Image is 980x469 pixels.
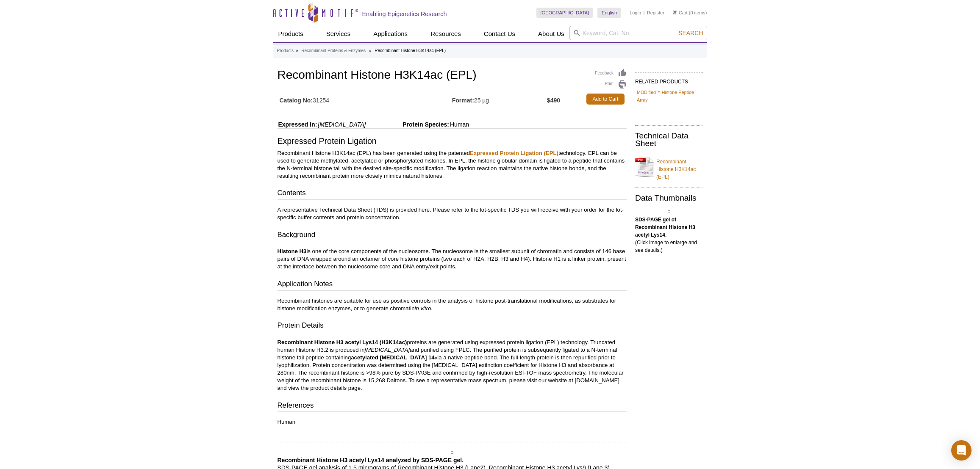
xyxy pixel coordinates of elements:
b: Recombinant Histone H3 acetyl Lys14 (H3K14ac) [278,339,407,345]
p: (Click image to enlarge and see details.) [635,216,703,254]
h3: References [278,400,627,412]
a: Expressed Protein Ligation (EPL) [470,150,558,156]
b: Recombinant Histone H3 acetyl Lys14 analyzed by SDS-PAGE gel. [278,457,464,463]
a: Register [647,10,664,16]
h3: Expressed Protein Ligation [278,137,627,147]
a: About Us [533,26,569,42]
p: is one of the core components of the nucleosome. The nucleosome is the smallest subunit of chroma... [278,248,627,270]
i: [MEDICAL_DATA] [365,347,410,353]
a: Contact Us [479,26,520,42]
a: Add to Cart [586,94,625,105]
li: » [296,48,298,53]
h2: RELATED PRODUCTS [635,72,703,87]
h3: Contents [278,188,627,200]
img: Recombinant Histone H3 acetyl Lys14 analyzed by SDS-PAGE gel. [451,451,453,454]
b: SDS-PAGE gel of Recombinant Histone H3 acetyl Lys14. [635,217,695,238]
a: Applications [368,26,413,42]
td: 25 µg [452,91,547,107]
img: Your Cart [673,10,677,14]
td: 31254 [278,91,452,107]
span: Search [678,30,703,36]
strong: Format: [452,97,474,104]
a: Recombinant Proteins & Enzymes [301,47,366,55]
h2: Enabling Epigenetics Research [362,10,447,18]
i: [MEDICAL_DATA] [318,121,366,128]
a: Services [321,26,356,42]
h3: Background [278,230,627,242]
strong: $490 [547,97,560,104]
h3: Application Notes [278,279,627,291]
a: Products [273,26,308,42]
b: acetylated [MEDICAL_DATA] 14 [351,354,434,361]
img: Recombinant Histone H3 acetyl Lys14 analyzed by SDS-PAGE gel. [668,210,670,213]
i: in vitro [415,305,431,312]
a: [GEOGRAPHIC_DATA] [536,8,594,18]
a: Cart [673,10,688,16]
p: A representative Technical Data Sheet (TDS) is provided here. Please refer to the lot-specific TD... [278,206,627,221]
li: (0 items) [673,8,707,18]
b: Histone H3 [278,248,307,254]
strong: Catalog No: [280,97,313,104]
a: Recombinant Histone H3K14ac (EPL) [635,153,703,181]
li: Recombinant Histone H3K14ac (EPL) [375,48,446,53]
p: Recombinant histones are suitable for use as positive controls in the analysis of histone post-tr... [278,297,627,312]
p: Recombinant Histone H3K14ac (EPL) has been generated using the patented technology. EPL can be us... [278,149,627,180]
span: Human [449,121,469,128]
span: Expressed In: [278,121,317,128]
li: » [369,48,372,53]
div: Open Intercom Messenger [951,440,972,461]
h2: Technical Data Sheet [635,132,703,147]
h1: Recombinant Histone H3K14ac (EPL) [278,69,627,83]
span: Protein Species: [367,121,449,128]
li: | [644,8,645,18]
a: MODified™ Histone Peptide Array [637,88,701,104]
a: Login [630,10,641,16]
button: Search [676,29,705,37]
a: Resources [425,26,466,42]
a: Print [595,80,627,89]
p: proteins are generated using expressed protein ligation (EPL) technology. Truncated human Histone... [278,339,627,392]
h3: Protein Details [278,320,627,332]
a: Feedback [595,69,627,78]
h2: Data Thumbnails [635,194,703,202]
p: Human [278,418,627,426]
a: English [597,8,621,18]
a: Products [277,47,294,55]
input: Keyword, Cat. No. [569,26,707,40]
